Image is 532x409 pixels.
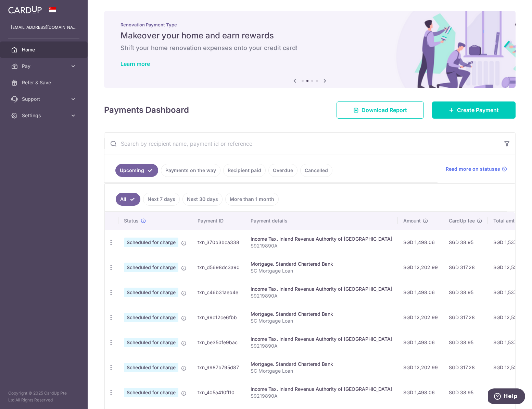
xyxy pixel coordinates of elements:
a: All [116,193,140,206]
span: Scheduled for charge [124,313,178,322]
td: SGD 12,202.99 [398,355,443,380]
p: SC Mortgage Loan [251,267,392,274]
p: Renovation Payment Type [121,22,499,27]
td: SGD 38.95 [443,280,488,305]
th: Payment ID [192,212,245,230]
input: Search by recipient name, payment id or reference [104,133,499,155]
div: Income Tax. Inland Revenue Authority of [GEOGRAPHIC_DATA] [251,236,392,242]
a: Learn more [121,60,150,67]
td: SGD 1,498.06 [398,380,443,405]
a: Read more on statuses [446,166,507,172]
h5: Makeover your home and earn rewards [121,30,499,41]
span: Status [124,217,139,224]
span: Scheduled for charge [124,238,178,247]
div: Mortgage. Standard Chartered Bank [251,311,392,317]
a: Next 7 days [143,193,180,206]
span: Scheduled for charge [124,288,178,297]
td: txn_c46b31aeb4e [192,280,245,305]
div: Income Tax. Inland Revenue Authority of [GEOGRAPHIC_DATA] [251,286,392,292]
p: S9219890A [251,342,392,349]
a: Upcoming [115,164,158,177]
div: Income Tax. Inland Revenue Authority of [GEOGRAPHIC_DATA] [251,336,392,342]
span: Total amt. [493,217,516,224]
span: Read more on statuses [446,166,500,172]
td: SGD 1,498.06 [398,330,443,355]
td: SGD 1,498.06 [398,280,443,305]
span: Scheduled for charge [124,263,178,272]
td: SGD 12,202.99 [398,305,443,330]
td: SGD 38.95 [443,230,488,255]
span: Home [22,46,67,53]
th: Payment details [245,212,398,230]
div: Mortgage. Standard Chartered Bank [251,361,392,368]
p: [EMAIL_ADDRESS][DOMAIN_NAME] [11,24,77,31]
h4: Payments Dashboard [104,104,189,116]
a: Create Payment [432,101,516,119]
span: Refer & Save [22,79,67,86]
td: SGD 317.28 [443,355,488,380]
td: SGD 317.28 [443,255,488,280]
td: SGD 38.95 [443,330,488,355]
a: Payments on the way [161,164,220,177]
span: Create Payment [457,106,499,114]
div: Mortgage. Standard Chartered Bank [251,261,392,267]
td: txn_be350fe9bac [192,330,245,355]
td: txn_405a410ff10 [192,380,245,405]
img: Renovation banner [104,11,516,88]
span: Scheduled for charge [124,363,178,372]
p: S9219890A [251,393,392,399]
td: txn_9987b795d87 [192,355,245,380]
img: CardUp [8,5,42,14]
td: SGD 38.95 [443,380,488,405]
div: Income Tax. Inland Revenue Authority of [GEOGRAPHIC_DATA] [251,386,392,393]
a: Cancelled [300,164,332,177]
p: S9219890A [251,292,392,299]
a: Overdue [268,164,297,177]
span: Scheduled for charge [124,338,178,347]
td: txn_99c12ce6fbb [192,305,245,330]
td: SGD 12,202.99 [398,255,443,280]
p: SC Mortgage Loan [251,317,392,324]
span: Amount [403,217,421,224]
p: SC Mortgage Loan [251,368,392,374]
span: Scheduled for charge [124,388,178,397]
span: Support [22,96,67,103]
a: Next 30 days [182,193,223,206]
td: txn_d5698dc3a90 [192,255,245,280]
iframe: Opens a widget where you can find more information [488,388,525,406]
p: S9219890A [251,242,392,249]
a: Download Report [337,101,424,119]
span: Pay [22,63,67,70]
a: More than 1 month [225,193,279,206]
span: Download Report [362,106,407,114]
span: CardUp fee [449,217,475,224]
h6: Shift your home renovation expenses onto your credit card! [121,44,499,52]
td: SGD 317.28 [443,305,488,330]
td: SGD 1,498.06 [398,230,443,255]
td: txn_370b3bca338 [192,230,245,255]
a: Recipient paid [223,164,266,177]
span: Settings [22,112,67,119]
